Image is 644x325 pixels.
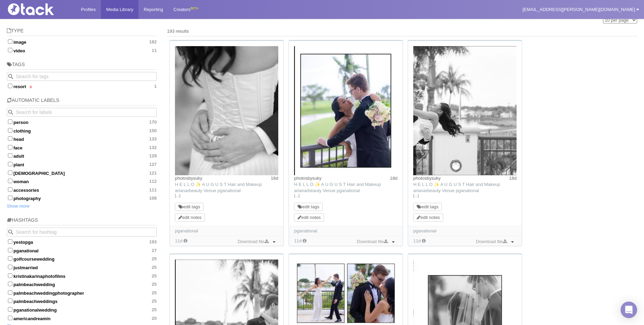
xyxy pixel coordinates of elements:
label: photography [7,195,157,201]
a: edit tags [178,204,200,209]
h5: Type [7,28,157,36]
a: […] [413,193,517,199]
time: Added: 8/8/2025, 10:31:14 AM [294,238,302,243]
button: Search [7,108,16,117]
span: 111 [149,187,157,193]
span: 170 [149,119,157,125]
label: video [7,47,157,54]
input: person170 [8,119,12,124]
time: Added: 8/8/2025, 10:31:12 AM [413,238,421,243]
time: Posted: 8/1/2025, 10:25:48 AM [390,175,397,181]
span: 133 [149,136,157,142]
a: edit tags [417,204,438,209]
input: woman112 [8,179,12,183]
input: yestopga193 [8,239,12,244]
a: edit tags [298,204,319,209]
span: H E L L O ✨ A U G U S T Hair and Makeup arianarbeauty Venue pganational #weddingphotography #wedd... [413,182,513,261]
span: 129 [149,153,157,159]
span: 25 [152,273,157,279]
label: accessories [7,186,157,193]
label: resort [7,83,157,90]
span: 25 [152,290,157,296]
span: 127 [149,162,157,167]
input: golfcoursewedding25 [8,256,12,261]
a: photosbysuky [175,176,202,181]
span: 182 [149,39,157,45]
input: palmbeachweddingphotographer25 [8,290,12,295]
time: Added: 8/8/2025, 10:31:16 AM [175,238,183,243]
button: Search [7,228,16,237]
label: palmbeachweddings [7,297,157,304]
time: Posted: 8/1/2025, 10:25:48 AM [271,175,278,181]
input: palmbeachwedding25 [8,282,12,286]
label: woman [7,178,157,185]
input: plant127 [8,162,12,166]
h5: Automatic Labels [7,98,157,106]
label: [DEMOGRAPHIC_DATA] [7,169,157,176]
span: 150 [149,128,157,134]
label: palmbeachweddingphotographer [7,289,157,296]
div: pganational [294,228,397,234]
input: Search for tags [7,72,157,81]
label: justmarried [7,264,157,271]
svg: Search [8,74,13,79]
label: kristinakarinaphotofilms [7,272,157,279]
span: 25 [152,256,157,262]
span: 25 [152,282,157,287]
span: 108 [149,196,157,201]
input: adult129 [8,153,12,158]
button: Search [7,72,16,81]
img: Image may contain: flower, flower arrangement, flower bouquet, plant, clothing, formal wear, suit... [294,46,397,175]
input: Search for hashtag [7,228,157,237]
label: adult [7,152,157,159]
h5: Tags [7,62,157,70]
span: H E L L O ✨ A U G U S T Hair and Makeup arianarbeauty Venue pganational #weddingphotography #wedd... [294,182,394,261]
time: Posted: 8/1/2025, 10:25:48 AM [509,175,517,181]
a: photosbysuky [413,176,441,181]
input: video11 [8,48,12,52]
a: edit notes [178,215,201,220]
input: americandreamin20 [8,316,12,320]
img: Image may contain: body part, finger, hand, person, clothing, dress, adult, bride, female, weddin... [175,46,278,175]
a: Download file [355,238,389,245]
a: photosbysuky [294,176,322,181]
a: Show more [7,203,30,209]
img: Tack [5,3,74,15]
div: BETA [190,5,198,12]
input: pganational27 [8,248,12,252]
span: 1 [154,84,157,89]
label: image [7,38,157,45]
label: yestopga [7,238,157,245]
label: person [7,118,157,125]
input: pganationalwedding25 [8,307,12,312]
label: golfcoursewedding [7,255,157,262]
label: plant [7,161,157,168]
svg: Search [8,230,13,234]
span: 25 [152,298,157,304]
label: pganationalwedding [7,306,157,313]
span: 25 [152,265,157,270]
span: 11 [152,48,157,53]
a: Download file [474,238,509,245]
a: Download file [236,238,270,245]
a: edit notes [417,215,440,220]
label: clothing [7,127,157,134]
span: 27 [152,248,157,253]
span: 193 [149,239,157,245]
span: 132 [149,145,157,150]
input: palmbeachweddings25 [8,298,12,303]
input: photography108 [8,196,12,200]
div: Open Intercom Messenger [621,302,637,318]
input: image182 [8,39,12,44]
span: H E L L O ✨ A U G U S T Hair and Makeup arianarbeauty Venue pganational #weddingphotography #wedd... [175,182,275,261]
label: head [7,135,157,142]
a: […] [294,193,397,199]
input: accessories111 [8,187,12,192]
label: face [7,144,157,151]
a: […] [175,193,278,199]
input: face132 [8,145,12,149]
a: edit notes [298,215,321,220]
label: pganational [7,247,157,254]
input: head133 [8,136,12,141]
input: [DEMOGRAPHIC_DATA]121 [8,170,12,175]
